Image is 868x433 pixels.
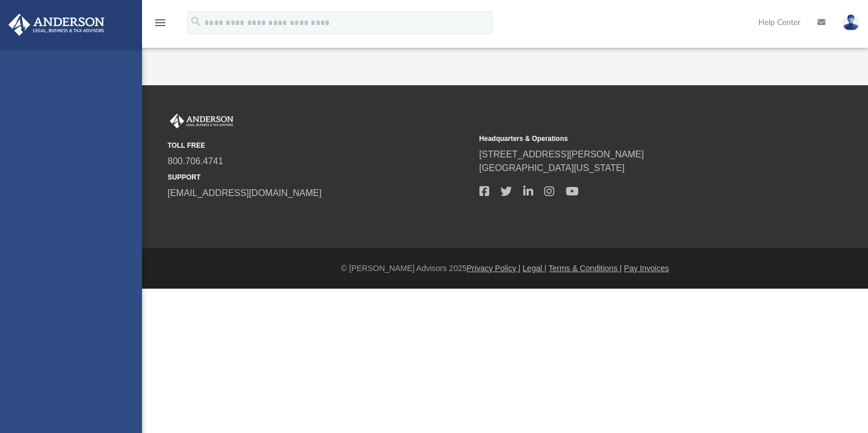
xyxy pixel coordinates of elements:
small: TOLL FREE [168,140,471,151]
img: Anderson Advisors Platinum Portal [168,114,236,128]
a: Terms & Conditions | [549,264,622,273]
img: Anderson Advisors Platinum Portal [5,14,108,36]
a: Privacy Policy | [467,264,521,273]
a: menu [153,22,167,30]
a: [GEOGRAPHIC_DATA][US_STATE] [479,163,625,173]
small: SUPPORT [168,172,471,182]
a: 800.706.4741 [168,156,223,166]
a: Legal | [523,264,546,273]
i: search [190,15,202,28]
img: User Pic [842,14,859,31]
a: [STREET_ADDRESS][PERSON_NAME] [479,149,644,159]
a: [EMAIL_ADDRESS][DOMAIN_NAME] [168,188,322,198]
small: Headquarters & Operations [479,134,783,144]
a: Pay Invoices [624,264,669,273]
div: © [PERSON_NAME] Advisors 2025 [142,263,868,274]
i: menu [153,16,167,30]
